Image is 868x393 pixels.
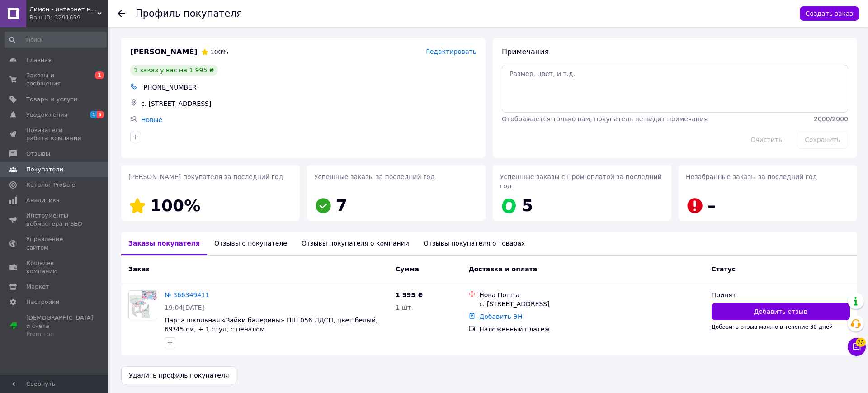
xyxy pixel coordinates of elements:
[121,232,207,255] div: Заказы покупателя
[26,111,67,119] span: Уведомления
[754,307,807,316] span: Добавить отзыв
[396,265,419,273] span: Сумма
[29,5,97,14] span: Лимон - интернет магазин детских товаров
[502,47,549,56] span: Примечания
[128,290,157,319] a: Фото товару
[26,283,49,291] span: Маркет
[686,173,817,180] span: Незабранные заказы за последний год
[712,303,850,320] button: Добавить отзыв
[26,71,84,88] span: Заказы и сообщения
[800,6,859,21] button: Создать заказ
[26,166,63,174] span: Покупатели
[26,181,75,189] span: Каталог ProSale
[95,71,104,79] span: 1
[468,265,537,273] span: Доставка и оплата
[26,298,59,306] span: Настройки
[712,265,736,273] span: Статус
[118,9,125,18] div: Вернуться назад
[396,304,413,311] span: 1 шт.
[26,95,77,104] span: Товары и услуги
[416,232,533,255] div: Отзывы покупателя о товарах
[26,259,84,275] span: Кошелек компании
[121,366,236,384] button: Удалить профиль покупателя
[150,196,200,215] span: 100%
[141,116,162,123] a: Новые
[856,337,866,346] span: 23
[26,235,84,251] span: Управление сайтом
[130,47,198,57] span: [PERSON_NAME]
[128,265,149,273] span: Заказ
[26,150,50,158] span: Отзывы
[26,330,93,338] div: Prom топ
[479,313,522,320] a: Добавить ЭН
[5,32,107,48] input: Поиск
[26,126,84,142] span: Показатели работы компании
[129,291,157,319] img: Фото товару
[29,14,108,22] div: Ваш ID: 3291659
[165,291,209,298] a: № 366349411
[128,173,283,180] span: [PERSON_NAME] покупателя за последний год
[207,232,294,255] div: Отзывы о покупателе
[479,299,704,308] div: с. [STREET_ADDRESS]
[814,115,848,123] span: 2000 / 2000
[294,232,416,255] div: Отзывы покупателя о компании
[708,196,716,215] span: –
[522,196,533,215] span: 5
[314,173,435,180] span: Успешные заказы за последний год
[26,212,84,228] span: Инструменты вебмастера и SEO
[165,304,204,311] span: 19:04[DATE]
[426,48,476,55] span: Редактировать
[479,290,704,299] div: Нова Пошта
[97,111,104,118] span: 5
[136,8,242,19] h1: Профиль покупателя
[210,48,228,56] span: 100%
[336,196,347,215] span: 7
[500,173,662,189] span: Успешные заказы с Пром-оплатой за последний год
[712,324,833,330] span: Добавить отзыв можно в течение 30 дней
[130,65,218,76] div: 1 заказ у вас на 1 995 ₴
[502,115,708,123] span: Отображается только вам, покупатель не видит примечания
[26,314,93,339] span: [DEMOGRAPHIC_DATA] и счета
[848,338,866,356] button: Чат с покупателем23
[139,81,478,94] div: [PHONE_NUMBER]
[479,325,704,334] div: Наложенный платеж
[90,111,97,118] span: 1
[165,317,378,333] a: Парта школьная «Зайки балерины» ПШ 056 ЛДСП, цвет белый, 69*45 см, + 1 стул, с пеналом
[396,291,423,298] span: 1 995 ₴
[26,56,52,64] span: Главная
[712,290,850,299] div: Принят
[139,97,478,110] div: с. [STREET_ADDRESS]
[26,196,60,204] span: Аналитика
